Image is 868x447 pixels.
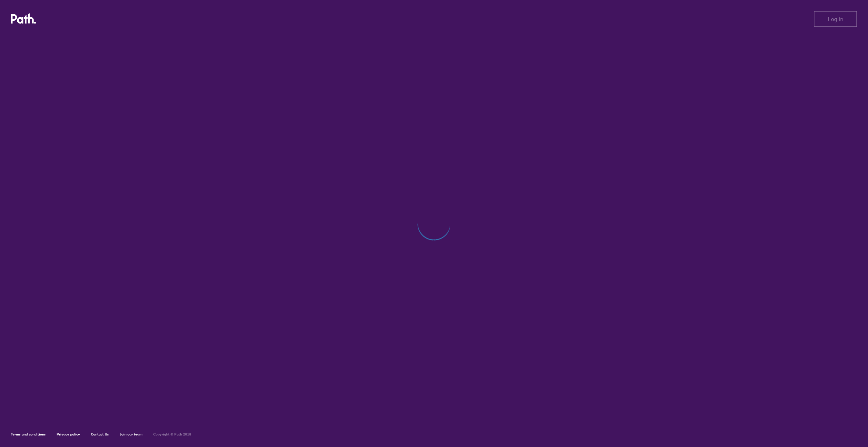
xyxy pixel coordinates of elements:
[828,16,843,22] span: Log in
[153,432,191,436] h6: Copyright © Path 2018
[814,11,857,27] button: Log in
[120,432,142,436] a: Join our team
[91,432,109,436] a: Contact Us
[57,432,80,436] a: Privacy policy
[11,432,46,436] a: Terms and conditions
